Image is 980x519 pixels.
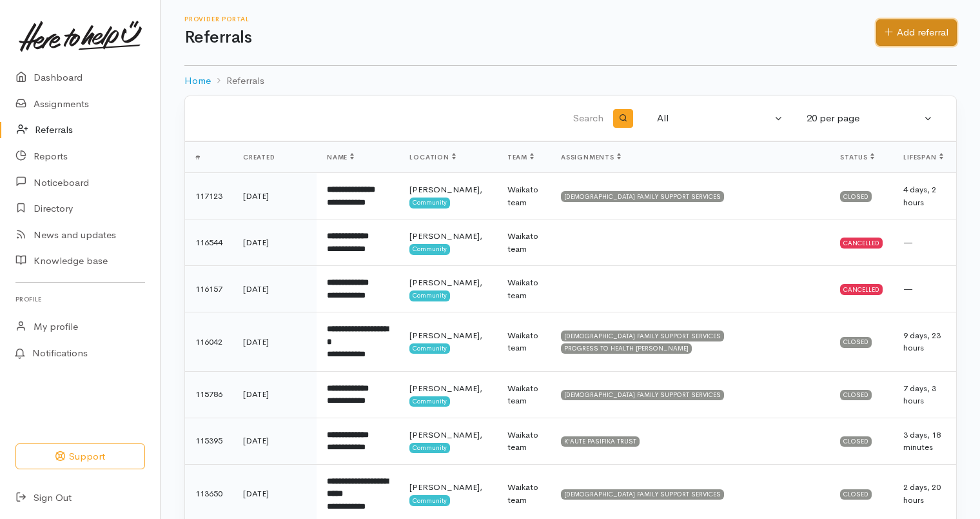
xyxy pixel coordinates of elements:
time: [DATE] [243,283,269,294]
span: Community [409,198,450,208]
div: Waikato team [507,329,540,354]
div: [DEMOGRAPHIC_DATA] FAMILY SUPPORT SERVICES [561,489,724,500]
time: [DATE] [243,237,269,248]
time: [DATE] [243,435,269,446]
h1: Referrals [184,28,876,47]
div: Waikato team [507,230,540,255]
td: — [893,266,956,312]
span: [PERSON_NAME], [409,230,482,241]
span: Community [409,495,450,505]
h6: Profile [15,290,145,308]
div: Cancelled [840,238,883,248]
span: [PERSON_NAME], [409,383,482,394]
td: 117123 [185,173,233,219]
span: 2 days, 20 hours [903,482,941,505]
nav: breadcrumb [184,66,957,96]
span: [PERSON_NAME], [409,277,482,288]
div: Closed [840,337,872,347]
td: 116042 [185,312,233,372]
td: — [893,219,956,266]
time: [DATE] [243,488,269,499]
span: Status [840,153,874,161]
a: Home [184,74,211,88]
span: Community [409,396,450,407]
span: Lifespan [903,153,943,161]
div: Closed [840,436,872,447]
span: [PERSON_NAME], [409,330,482,341]
div: [DEMOGRAPHIC_DATA] FAMILY SUPPORT SERVICES [561,331,724,341]
li: Referrals [211,74,264,88]
span: Name [327,153,354,161]
span: Community [409,343,450,354]
div: K'AUTE PASIFIKA TRUST [561,436,640,447]
td: 116157 [185,266,233,312]
span: Location [409,153,455,161]
time: [DATE] [243,190,269,201]
td: 116544 [185,219,233,266]
span: [PERSON_NAME], [409,482,482,493]
span: 3 days, 18 minutes [903,429,941,453]
span: Team [507,153,534,161]
button: All [649,106,791,131]
div: Waikato team [507,276,540,301]
button: 20 per page [799,106,941,131]
time: [DATE] [243,336,269,347]
span: 4 days, 2 hours [903,184,936,208]
span: 9 days, 23 hours [903,330,941,354]
div: Closed [840,390,872,400]
input: Search [201,103,606,134]
div: PROGRESS TO HEALTH [PERSON_NAME] [561,343,692,354]
div: Waikato team [507,429,540,454]
td: 115786 [185,371,233,418]
a: Add referral [876,19,957,46]
div: Waikato team [507,183,540,209]
td: 115395 [185,418,233,464]
span: Community [409,290,450,301]
div: Waikato team [507,481,540,506]
button: Support [15,443,145,470]
div: [DEMOGRAPHIC_DATA] FAMILY SUPPORT SERVICES [561,191,724,201]
div: Closed [840,191,872,201]
span: 7 days, 3 hours [903,383,936,407]
span: Community [409,244,450,254]
th: Created [233,142,317,173]
div: Cancelled [840,284,883,294]
time: [DATE] [243,389,269,400]
span: Community [409,443,450,453]
div: Waikato team [507,382,540,407]
th: # [185,142,233,173]
div: All [657,111,772,126]
span: [PERSON_NAME], [409,429,482,440]
h6: Provider Portal [184,15,876,23]
span: Assignments [561,153,621,161]
div: Closed [840,489,872,500]
span: [PERSON_NAME], [409,184,482,195]
div: [DEMOGRAPHIC_DATA] FAMILY SUPPORT SERVICES [561,390,724,400]
div: 20 per page [807,111,921,126]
